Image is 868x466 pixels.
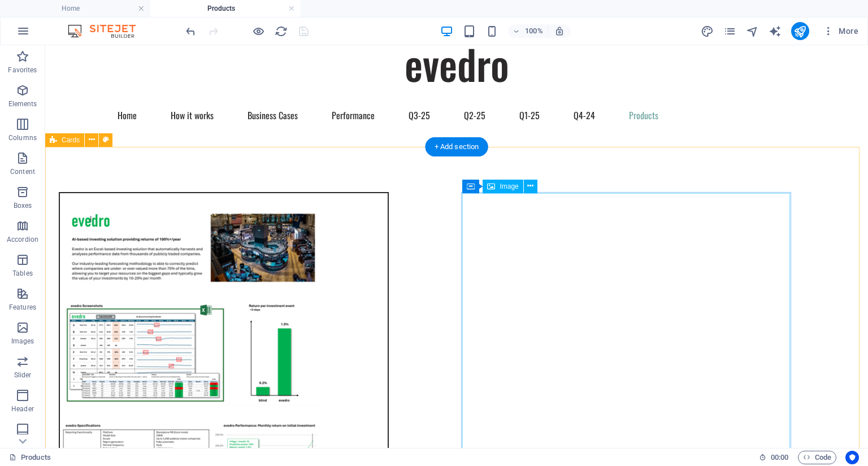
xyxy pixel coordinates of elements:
[9,451,51,464] a: Click to cancel selection. Double-click to open Pages
[723,24,737,38] button: pages
[62,137,80,143] span: Cards
[8,99,37,108] p: Elements
[823,25,858,37] span: More
[150,2,301,15] h4: Products
[803,451,831,464] span: Code
[554,26,565,36] i: On resize automatically adjust zoom level to fit chosen device.
[525,24,543,38] h6: 100%
[8,66,37,75] p: Favorites
[14,201,32,210] p: Boxes
[14,371,32,380] p: Slider
[426,137,488,156] div: + Add section
[791,22,809,40] button: publish
[701,24,714,38] button: design
[759,451,789,464] h6: Session time
[12,269,33,278] p: Tables
[184,25,197,38] i: Undo: Change image (Ctrl+Z)
[779,453,780,461] span: :
[793,25,806,38] i: Publish
[11,404,34,413] p: Header
[769,24,782,38] button: text_generator
[11,337,34,346] p: Images
[184,24,197,38] button: undo
[65,24,150,38] img: Editor Logo
[275,25,288,38] i: Reload page
[9,303,36,312] p: Features
[771,451,788,464] span: 00 00
[746,25,759,38] i: Navigator
[10,167,35,176] p: Content
[818,22,863,40] button: More
[500,183,518,190] span: Image
[746,24,759,38] button: navigator
[845,451,859,464] button: Usercentrics
[251,24,265,38] button: Click here to leave preview mode and continue editing
[8,133,37,142] p: Columns
[769,25,782,38] i: AI Writer
[274,24,288,38] button: reload
[508,24,548,38] button: 100%
[701,25,714,38] i: Design (Ctrl+Alt+Y)
[798,451,836,464] button: Code
[723,25,736,38] i: Pages (Ctrl+Alt+S)
[7,235,38,244] p: Accordion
